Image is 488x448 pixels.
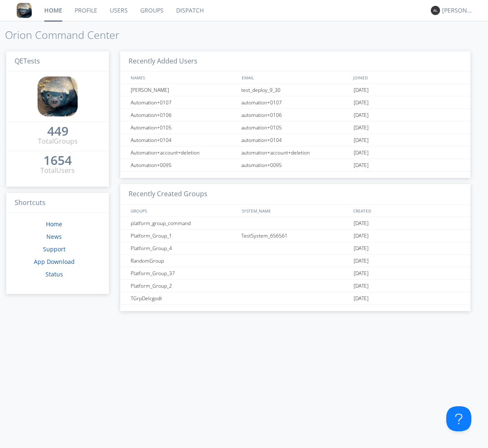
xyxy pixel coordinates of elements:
h3: Recently Created Groups [120,184,470,205]
a: Automation+0105automation+0105[DATE] [120,121,470,134]
div: [PERSON_NAME] [442,6,473,15]
div: JOINED [351,71,463,84]
a: App Download [34,258,75,266]
div: test_deploy_9_30 [239,84,351,96]
div: SYSTEM_NAME [240,205,351,217]
div: Total Groups [38,137,78,146]
a: Automation+0107automation+0107[DATE] [120,96,470,109]
div: EMAIL [240,71,351,84]
div: automation+0107 [239,96,351,109]
h3: Recently Added Users [120,51,470,72]
span: [DATE] [354,109,369,121]
div: Platform_Group_1 [129,230,239,242]
div: Automation+0107 [129,96,239,109]
div: Automation+0104 [129,134,239,146]
div: Platform_Group_37 [129,267,239,279]
span: [DATE] [354,96,369,109]
a: Platform_Group_4[DATE] [120,242,470,255]
img: 8ff700cf5bab4eb8a436322861af2272 [38,76,78,116]
div: NAMES [129,71,238,84]
span: [DATE] [354,84,369,96]
div: Total Users [40,166,75,175]
div: automation+0106 [239,109,351,121]
a: Platform_Group_37[DATE] [120,267,470,280]
a: 1654 [43,156,72,166]
div: TestSystem_656561 [239,230,351,242]
div: Automation+0095 [129,159,239,171]
span: [DATE] [354,267,369,280]
a: Automation+0095automation+0095[DATE] [120,159,470,172]
div: automation+account+deletion [239,147,351,159]
span: [DATE] [354,292,369,305]
div: RandomGroup [129,255,239,267]
div: Automation+0106 [129,109,239,121]
div: 449 [47,127,68,135]
div: automation+0095 [239,159,351,171]
iframe: Toggle Customer Support [446,406,471,431]
a: Platform_Group_1TestSystem_656561[DATE] [120,230,470,242]
div: Automation+0105 [129,121,239,134]
span: [DATE] [354,147,369,159]
a: [PERSON_NAME]test_deploy_9_30[DATE] [120,84,470,96]
span: [DATE] [354,242,369,255]
a: platform_group_command[DATE] [120,217,470,230]
a: TGrpDelcgodt[DATE] [120,292,470,305]
div: TGrpDelcgodt [129,292,239,304]
div: [PERSON_NAME] [129,84,239,96]
span: QETests [15,56,40,66]
div: Automation+account+deletion [129,147,239,159]
div: Platform_Group_4 [129,242,239,254]
div: CREATED [351,205,463,217]
h1: Orion Command Center [5,29,488,41]
a: Platform_Group_2[DATE] [120,280,470,292]
a: RandomGroup[DATE] [120,255,470,267]
span: [DATE] [354,217,369,230]
a: 449 [47,127,68,137]
span: [DATE] [354,159,369,172]
span: [DATE] [354,121,369,134]
a: Automation+0106automation+0106[DATE] [120,109,470,121]
span: [DATE] [354,255,369,267]
h3: Shortcuts [6,193,109,213]
a: Automation+account+deletionautomation+account+deletion[DATE] [120,147,470,159]
div: GROUPS [129,205,238,217]
a: Status [46,270,63,278]
div: automation+0104 [239,134,351,146]
span: [DATE] [354,230,369,242]
a: Automation+0104automation+0104[DATE] [120,134,470,147]
span: [DATE] [354,134,369,147]
span: [DATE] [354,280,369,292]
div: automation+0105 [239,121,351,134]
div: 1654 [43,156,72,165]
div: platform_group_command [129,217,239,229]
a: News [46,233,62,240]
a: Support [43,245,66,253]
img: 8ff700cf5bab4eb8a436322861af2272 [17,3,32,18]
div: Platform_Group_2 [129,280,239,292]
a: Home [46,220,62,228]
img: 373638.png [431,6,440,15]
